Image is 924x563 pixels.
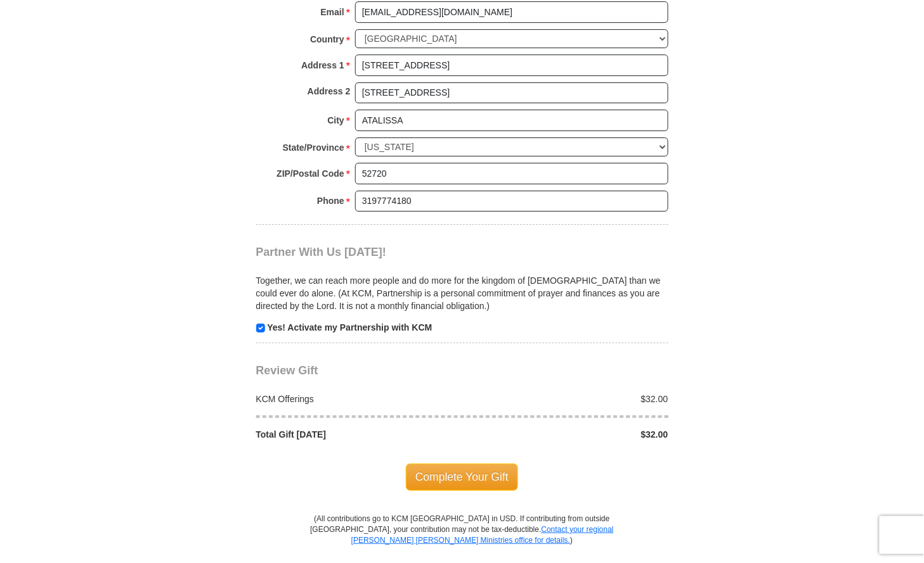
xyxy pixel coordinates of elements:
[301,56,344,74] strong: Address 1
[317,192,344,210] strong: Phone
[308,82,351,100] strong: Address 2
[267,322,432,332] strong: Yes! Activate my Partnership with KCM
[249,428,462,441] div: Total Gift [DATE]
[256,364,318,377] span: Review Gift
[256,274,668,312] p: Together, we can reach more people and do more for the kingdom of [DEMOGRAPHIC_DATA] than we coul...
[249,393,462,405] div: KCM Offerings
[310,30,344,48] strong: Country
[327,111,344,129] strong: City
[462,428,675,441] div: $32.00
[277,165,344,182] strong: ZIP/Postal Code
[256,246,387,258] span: Partner With Us [DATE]!
[406,464,518,490] span: Complete Your Gift
[283,139,344,156] strong: State/Province
[462,393,675,405] div: $32.00
[351,525,614,545] a: Contact your regional [PERSON_NAME] [PERSON_NAME] Ministries office for details.
[321,3,344,21] strong: Email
